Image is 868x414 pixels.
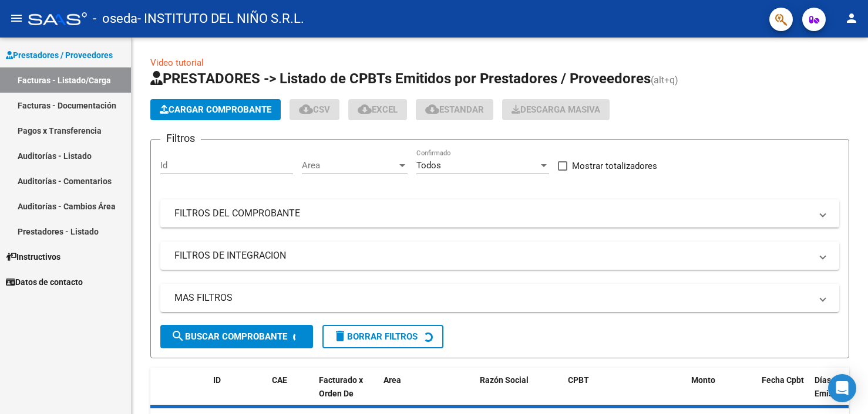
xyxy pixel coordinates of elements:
[568,375,589,385] span: CPBT
[299,102,313,116] mat-icon: cloud_download
[416,99,493,120] button: Estandar
[150,57,204,68] a: Video tutorial
[160,199,839,228] mat-expansion-panel-header: FILTROS DEL COMPROBANTE
[9,11,23,25] mat-icon: menu
[171,329,185,343] mat-icon: search
[174,207,811,220] mat-panel-title: FILTROS DEL COMPROBANTE
[425,102,439,116] mat-icon: cloud_download
[137,6,304,32] span: - INSTITUTO DEL NIÑO S.R.L.
[299,104,330,115] span: CSV
[150,99,281,120] button: Cargar Comprobante
[160,130,201,147] h3: Filtros
[845,11,859,25] mat-icon: person
[480,375,529,385] span: Razón Social
[333,331,418,342] span: Borrar Filtros
[572,159,657,173] span: Mostrar totalizadores
[319,375,363,398] span: Facturado x Orden De
[502,99,610,120] app-download-masive: Descarga masiva de comprobantes (adjuntos)
[174,291,811,304] mat-panel-title: MAS FILTROS
[425,104,484,115] span: Estandar
[333,329,347,343] mat-icon: delete
[6,250,60,263] span: Instructivos
[6,276,83,289] span: Datos de contacto
[828,374,856,402] div: Open Intercom Messenger
[171,331,287,342] span: Buscar Comprobante
[691,375,715,385] span: Monto
[302,160,397,171] span: Area
[651,74,678,86] span: (alt+q)
[6,49,113,62] span: Prestadores / Proveedores
[512,104,600,115] span: Descarga Masiva
[383,375,401,385] span: Area
[93,6,137,32] span: - oseda
[150,70,651,87] span: PRESTADORES -> Listado de CPBTs Emitidos por Prestadores / Proveedores
[290,99,339,120] button: CSV
[272,375,287,385] span: CAE
[762,375,804,385] span: Fecha Cpbt
[160,284,839,312] mat-expansion-panel-header: MAS FILTROS
[174,249,811,262] mat-panel-title: FILTROS DE INTEGRACION
[358,102,372,116] mat-icon: cloud_download
[416,160,441,171] span: Todos
[160,242,839,270] mat-expansion-panel-header: FILTROS DE INTEGRACION
[160,104,271,115] span: Cargar Comprobante
[213,375,221,385] span: ID
[160,325,313,348] button: Buscar Comprobante
[358,104,398,115] span: EXCEL
[815,375,856,398] span: Días desde Emisión
[502,99,610,120] button: Descarga Masiva
[322,325,443,348] button: Borrar Filtros
[348,99,407,120] button: EXCEL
